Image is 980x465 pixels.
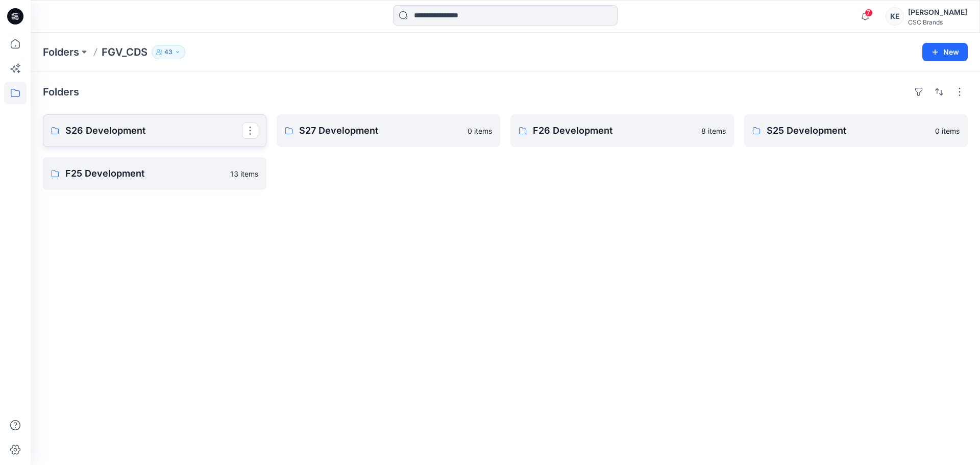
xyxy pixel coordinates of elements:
p: 0 items [935,126,960,136]
span: 7 [865,9,873,17]
p: F26 Development [533,124,695,138]
p: S27 Development [299,124,461,138]
a: S25 Development0 items [744,114,968,147]
a: S27 Development0 items [277,114,500,147]
a: Folders [43,45,79,59]
a: F26 Development8 items [510,114,734,147]
p: 13 items [230,168,258,179]
p: 8 items [701,126,726,136]
h4: Folders [43,86,79,98]
div: [PERSON_NAME] [908,6,967,18]
p: S26 Development [65,124,242,138]
p: S25 Development [767,124,929,138]
button: New [922,43,968,61]
p: FGV_CDS [102,45,148,59]
p: F25 Development [65,166,224,181]
a: F25 Development13 items [43,157,266,190]
div: KE [886,7,904,26]
div: CSC Brands [908,18,967,26]
button: 43 [152,45,185,59]
p: 0 items [468,126,492,136]
a: S26 Development [43,114,266,147]
p: 43 [164,46,173,58]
